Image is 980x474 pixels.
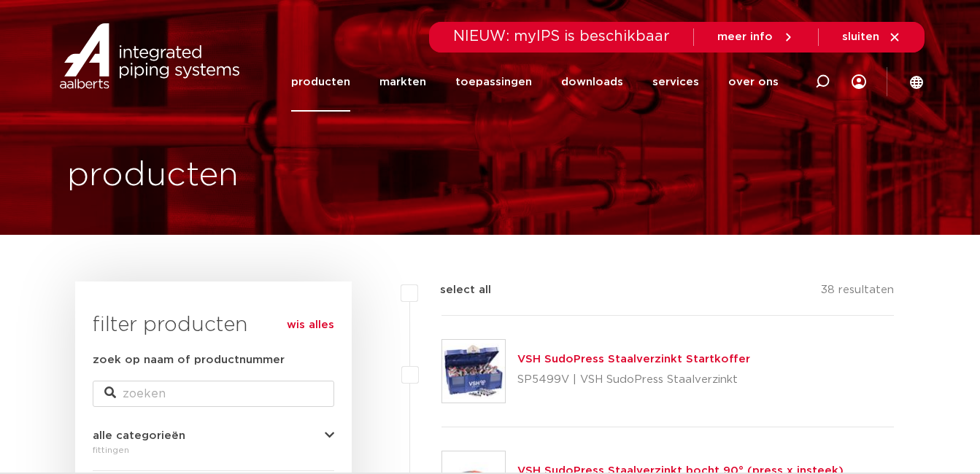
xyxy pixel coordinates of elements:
p: SP5499V | VSH SudoPress Staalverzinkt [517,368,750,392]
a: sluiten [842,31,901,44]
a: producten [291,53,350,112]
label: select all [418,281,491,299]
span: meer info [717,31,773,42]
label: zoek op naam of productnummer [93,351,285,369]
input: zoeken [93,381,334,407]
div: fittingen [93,441,334,459]
img: Thumbnail for VSH SudoPress Staalverzinkt Startkoffer [442,340,505,403]
h3: filter producten [93,311,334,340]
span: sluiten [842,31,879,42]
a: services [652,53,699,112]
a: meer info [717,31,795,44]
a: markten [379,53,426,112]
a: downloads [561,53,623,112]
a: wis alles [287,316,334,334]
a: toepassingen [455,53,532,112]
span: NIEUW: myIPS is beschikbaar [453,29,670,44]
span: alle categorieën [93,430,185,441]
a: VSH SudoPress Staalverzinkt Startkoffer [517,354,750,365]
a: over ons [728,53,779,112]
nav: Menu [291,53,779,112]
div: my IPS [852,53,866,112]
p: 38 resultaten [821,281,894,304]
button: alle categorieën [93,430,334,441]
h1: producten [67,152,239,199]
